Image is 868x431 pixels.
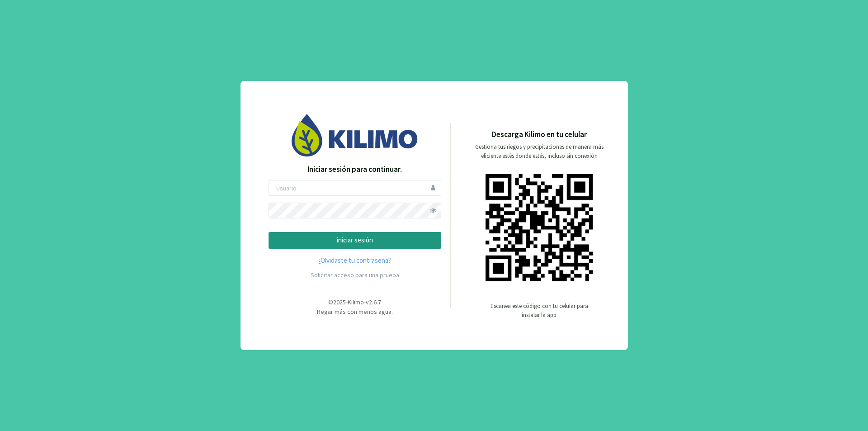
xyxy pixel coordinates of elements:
[333,298,346,306] span: 2025
[269,164,441,175] p: Iniciar sesión para continuar.
[311,271,399,279] a: Solicitar acceso para una prueba
[276,235,434,246] p: iniciar sesión
[364,298,366,306] span: -
[486,174,593,281] img: qr code
[328,298,333,306] span: ©
[269,232,441,249] button: iniciar sesión
[269,180,441,196] input: Usuario
[348,298,364,306] span: Kilimo
[292,114,418,156] img: Image
[269,256,441,266] a: ¿Olvidaste tu contraseña?
[317,308,393,316] span: Regar más con menos agua.
[470,142,609,161] p: Gestiona tus riegos y precipitaciones de manera más eficiente estés donde estés, incluso sin cone...
[490,302,589,320] p: Escanea este código con tu celular para instalar la app
[366,298,381,306] span: v2.6.7
[492,129,587,141] p: Descarga Kilimo en tu celular
[346,298,348,306] span: -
